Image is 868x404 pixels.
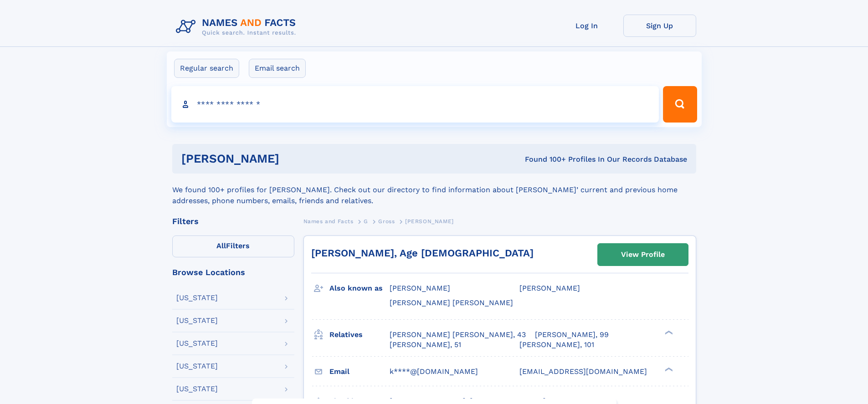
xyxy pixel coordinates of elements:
div: ❯ [663,366,673,372]
a: [PERSON_NAME] [PERSON_NAME], 43 [390,330,526,340]
span: [PERSON_NAME] [519,284,580,292]
input: search input [171,86,659,123]
a: View Profile [598,244,688,266]
a: Sign Up [623,15,696,37]
label: Regular search [174,59,239,78]
button: Search Button [663,86,697,123]
a: [PERSON_NAME], 51 [390,340,461,350]
span: [PERSON_NAME] [405,218,454,225]
h3: Relatives [329,327,390,343]
a: G [364,215,368,227]
div: We found 100+ profiles for [PERSON_NAME]. Check out our directory to find information about [PERS... [172,174,696,206]
div: [US_STATE] [176,317,218,324]
a: Gross [378,215,395,227]
span: Gross [378,218,395,225]
a: [PERSON_NAME], 101 [519,340,594,350]
span: All [216,241,226,250]
div: Browse Locations [172,268,294,276]
div: [US_STATE] [176,385,218,393]
div: ❯ [663,329,673,335]
h3: Email [329,364,390,379]
span: [PERSON_NAME] [PERSON_NAME] [390,298,513,307]
div: Found 100+ Profiles In Our Records Database [402,154,687,164]
img: Logo Names and Facts [172,15,303,39]
div: [US_STATE] [176,363,218,370]
span: [EMAIL_ADDRESS][DOMAIN_NAME] [519,367,647,376]
h1: [PERSON_NAME] [181,153,402,164]
a: Log In [550,15,623,37]
div: View Profile [621,244,665,265]
h3: Also known as [329,281,390,296]
div: Filters [172,217,294,225]
span: [PERSON_NAME] [390,284,450,292]
a: Names and Facts [303,215,354,227]
label: Email search [249,59,306,78]
span: G [364,218,368,225]
a: [PERSON_NAME], Age [DEMOGRAPHIC_DATA] [311,247,534,259]
div: [US_STATE] [176,294,218,302]
div: [US_STATE] [176,340,218,347]
a: [PERSON_NAME], 99 [535,330,609,340]
label: Filters [172,235,294,257]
